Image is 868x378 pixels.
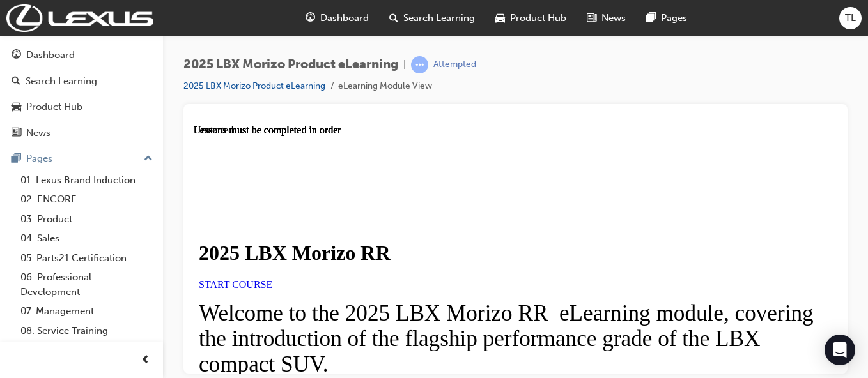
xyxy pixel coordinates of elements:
[12,102,21,113] span: car-icon
[15,248,158,268] a: 05. Parts21 Certification
[183,57,398,72] span: 2025 LBX Morizo Product eLearning
[5,147,158,170] button: Pages
[26,151,52,166] div: Pages
[26,126,50,140] div: News
[26,48,75,63] div: Dashboard
[320,11,369,26] span: Dashboard
[845,11,856,26] span: TL
[636,5,697,31] a: pages-iconPages
[5,155,79,165] a: START COURSE
[12,50,21,61] span: guage-icon
[338,79,432,94] li: eLearning Module View
[495,10,505,26] span: car-icon
[839,7,862,29] button: TL
[5,70,158,93] a: Search Learning
[12,76,20,87] span: search-icon
[15,229,158,248] a: 04. Sales
[5,41,158,147] button: DashboardSearch LearningProduct HubNews
[587,10,596,26] span: news-icon
[183,80,325,91] a: 2025 LBX Morizo Product eLearning
[411,56,428,73] span: learningRecordVerb_ATTEMPT-icon
[5,176,620,252] span: Welcome to the 2025 LBX Morizo RR eLearning module, covering the introduction of the flagship per...
[15,209,158,229] a: 03. Product
[403,57,406,72] span: |
[12,128,21,139] span: news-icon
[5,95,158,119] a: Product Hub
[12,153,21,165] span: pages-icon
[601,11,626,26] span: News
[15,301,158,321] a: 07. Management
[306,10,315,26] span: guage-icon
[510,11,566,26] span: Product Hub
[485,5,577,31] a: car-iconProduct Hub
[5,121,158,145] a: News
[295,5,379,31] a: guage-iconDashboard
[15,340,158,360] a: 09. Technical Training
[661,11,687,26] span: Pages
[433,59,476,71] div: Attempted
[141,352,150,368] span: prev-icon
[379,5,485,31] a: search-iconSearch Learning
[6,4,153,32] img: Trak
[5,117,639,140] h1: 2025 LBX Morizo RR
[646,10,656,26] span: pages-icon
[403,11,475,26] span: Search Learning
[15,268,158,301] a: 06. Professional Development
[15,321,158,341] a: 08. Service Training
[26,74,97,89] div: Search Learning
[15,190,158,209] a: 02. ENCORE
[144,151,153,167] span: up-icon
[389,10,398,26] span: search-icon
[825,335,855,365] div: Open Intercom Messenger
[5,43,158,67] a: Dashboard
[577,5,636,31] a: news-iconNews
[26,100,82,114] div: Product Hub
[15,170,158,190] a: 01. Lexus Brand Induction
